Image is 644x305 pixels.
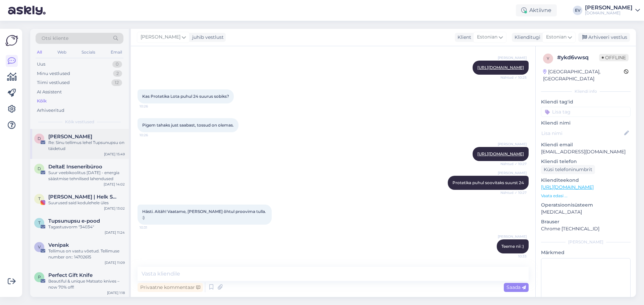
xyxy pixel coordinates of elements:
span: Otsi kliente [42,35,68,42]
div: Tagastusvorm "34034" [48,224,125,230]
p: [EMAIL_ADDRESS][DOMAIN_NAME] [541,148,631,155]
p: Klienditeekond [541,177,631,184]
span: 10:26 [140,133,165,138]
a: [URL][DOMAIN_NAME] [477,151,524,156]
span: T [38,220,41,225]
span: [PERSON_NAME] [498,234,527,239]
div: Klient [455,34,471,41]
input: Lisa tag [541,107,631,117]
span: [PERSON_NAME] [498,55,527,60]
p: Operatsioonisüsteem [541,202,631,209]
span: y [547,56,549,61]
span: Estonian [546,33,567,41]
div: AI Assistent [37,89,62,95]
div: Uus [37,61,45,68]
span: [PERSON_NAME] [498,170,527,175]
p: Märkmed [541,249,631,256]
div: [GEOGRAPHIC_DATA], [GEOGRAPHIC_DATA] [543,68,624,82]
div: [PERSON_NAME] [585,5,633,10]
div: Kõik [37,98,47,104]
a: [URL][DOMAIN_NAME] [477,65,524,70]
div: Socials [80,48,97,57]
div: Web [56,48,68,57]
a: [URL][DOMAIN_NAME] [541,184,594,190]
div: Suur veebikoolitus [DATE] - energia säästmise tehnilised lahendused [48,170,125,182]
span: 10:31 [140,225,165,230]
div: # ykd6vwsq [557,54,599,62]
span: Hästi. Aitäh! Vaatame, [PERSON_NAME] õhtul proovima tulla. :) [142,209,267,220]
p: Kliendi nimi [541,120,631,127]
p: Chrome [TECHNICAL_ID] [541,225,631,232]
span: [PERSON_NAME] [141,33,180,41]
p: [MEDICAL_DATA] [541,209,631,216]
div: 2 [113,70,122,77]
div: [DATE] 13:02 [104,206,125,211]
span: D [38,136,41,141]
div: [DATE] 15:49 [104,152,125,157]
span: Kõik vestlused [65,119,94,125]
div: Beautiful & unique Matsato knives – now 70% off! [48,278,125,290]
span: Venipak [48,242,69,248]
div: All [36,48,43,57]
span: Kas Protetika Lota puhul 24 suurus sobiks? [142,94,229,99]
div: Re: Sinu tellimus lehel Tupsunupsu on täidetud [48,140,125,152]
span: Perfect Gift Knife [48,272,93,278]
span: 10:33 [501,254,527,259]
span: Teele | Helk Stuudio [48,194,118,200]
p: Brauser [541,218,631,225]
span: [PERSON_NAME] [498,142,527,147]
span: Pigem tahaks just saabast, tossud on olemas. [142,123,234,128]
div: Tiimi vestlused [37,79,70,86]
div: 0 [112,61,122,68]
div: Aktiivne [516,4,557,16]
span: Saada [506,284,526,290]
a: [PERSON_NAME][DOMAIN_NAME] [585,5,640,16]
div: Email [109,48,123,57]
span: Teeme nii :) [501,244,524,249]
div: [DATE] 1:18 [107,290,125,295]
div: Privaatne kommentaar [138,283,203,292]
div: Kliendi info [541,88,631,94]
div: juhib vestlust [190,34,224,41]
span: P [38,275,41,280]
p: Kliendi email [541,141,631,148]
div: Klienditugi [512,34,540,41]
span: Offline [599,54,629,61]
span: DeltaE Inseneribüroo [48,164,102,170]
p: Kliendi telefon [541,158,631,165]
div: EV [573,6,582,15]
span: T [38,196,41,201]
span: 10:26 [140,104,165,109]
span: V [38,244,41,249]
span: D [38,166,41,171]
input: Lisa nimi [541,130,623,137]
span: Estonian [477,33,497,41]
div: [DOMAIN_NAME] [585,10,633,16]
p: Vaata edasi ... [541,193,631,199]
span: Nähtud ✓ 10:27 [500,161,527,166]
div: Tellimus on vastu võetud. Tellimuse number on:: 14702615 [48,248,125,260]
div: Minu vestlused [37,70,70,77]
div: Suurused said kodulehele üles [48,200,125,206]
div: Arhiveeri vestlus [578,33,630,42]
div: [DATE] 11:09 [105,260,125,265]
p: Kliendi tag'id [541,98,631,105]
span: Nähtud ✓ 10:27 [500,190,527,195]
div: Arhiveeritud [37,107,64,114]
div: [DATE] 14:02 [104,182,125,187]
div: 12 [111,79,122,86]
span: Denisa Erissaar [48,134,92,140]
span: Tupsunupsu e-pood [48,218,100,224]
span: Protetika puhul soovitaks suurst 24 [452,180,524,185]
div: [PERSON_NAME] [541,239,631,245]
img: Askly Logo [5,34,18,47]
div: Küsi telefoninumbrit [541,165,595,174]
span: Nähtud ✓ 10:25 [500,75,527,80]
div: [DATE] 11:24 [105,230,125,235]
